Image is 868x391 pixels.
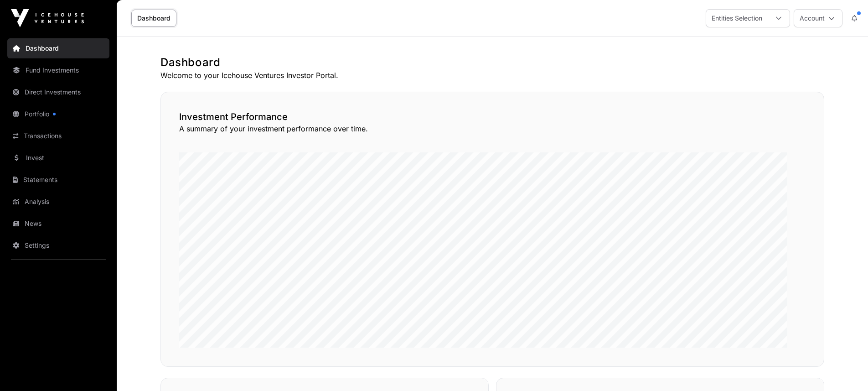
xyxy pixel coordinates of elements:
[7,104,109,124] a: Portfolio
[7,38,109,58] a: Dashboard
[179,123,806,134] p: A summary of your investment performance over time.
[7,170,109,190] a: Statements
[160,70,824,81] p: Welcome to your Icehouse Ventures Investor Portal.
[11,9,84,27] img: Icehouse Ventures Logo
[179,110,806,123] h2: Investment Performance
[794,9,842,27] button: Account
[706,10,768,27] div: Entities Selection
[7,126,109,146] a: Transactions
[7,148,109,168] a: Invest
[7,60,109,80] a: Fund Investments
[7,235,109,255] a: Settings
[160,55,824,70] h1: Dashboard
[7,192,109,212] a: Analysis
[7,82,109,102] a: Direct Investments
[7,214,109,234] a: News
[131,10,176,27] a: Dashboard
